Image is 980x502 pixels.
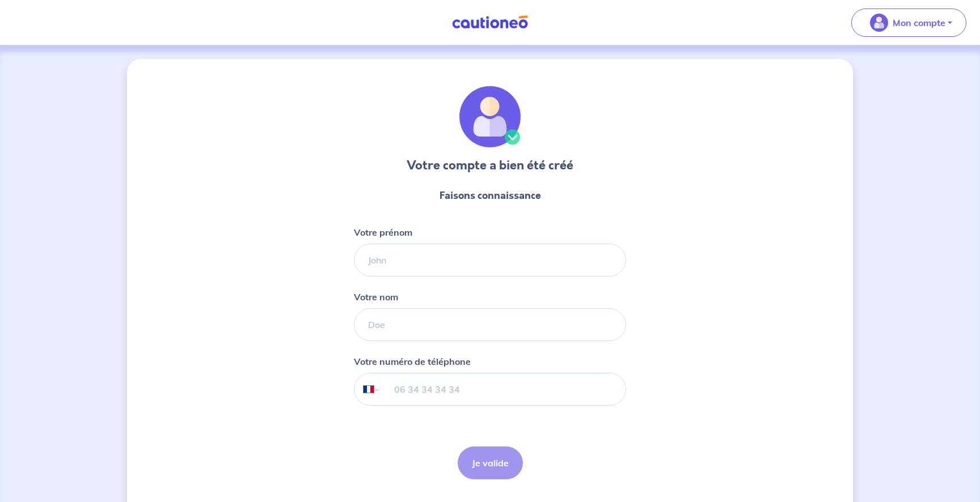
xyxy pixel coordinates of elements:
p: Faisons connaissance [440,188,541,203]
input: Doe [354,308,626,341]
input: John [354,244,626,276]
img: Cautioneo [447,15,533,29]
img: illu_account_valid.svg [459,86,521,147]
p: Mon compte [893,16,945,29]
p: Votre nom [354,290,398,304]
h3: Votre compte a bien été créé [407,156,573,175]
img: illu_account_valid_menu.svg [870,14,888,32]
button: illu_account_valid_menu.svgMon compte [851,8,966,37]
p: Votre numéro de téléphone [354,355,471,368]
input: 06 34 34 34 34 [381,373,626,405]
p: Votre prénom [354,226,412,239]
